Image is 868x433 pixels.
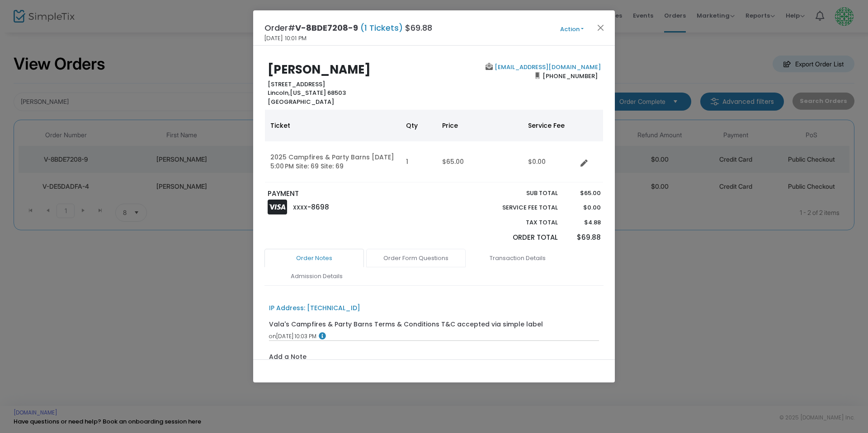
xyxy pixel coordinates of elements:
span: [PHONE_NUMBER] [540,69,601,83]
p: PAYMENT [268,189,430,199]
p: Service Fee Total [481,203,558,212]
span: Lincoln, [268,88,290,97]
p: Sub total [481,189,558,198]
th: Qty [401,110,437,141]
td: 2025 Campfires & Party Barns [DATE] 5:00 PM Site: 69 Site: 69 [265,141,401,182]
p: Tax Total [481,218,558,227]
span: -8698 [307,202,329,212]
th: Service Fee [523,110,577,141]
label: Add a Note [269,352,307,364]
td: 1 [401,141,437,182]
p: $65.00 [566,189,600,198]
a: Transaction Details [468,249,567,268]
div: [DATE] 10:03 PM [269,332,599,340]
span: [DATE] 10:01 PM [264,34,307,43]
a: Order Form Questions [366,249,466,268]
a: Order Notes [264,249,364,268]
div: IP Address: [TECHNICAL_ID] [269,303,360,313]
p: $4.88 [566,218,600,227]
span: V-8BDE7208-9 [295,22,358,33]
span: on [269,332,276,340]
button: Close [595,22,607,33]
span: XXXX [293,204,307,211]
span: (1 Tickets) [358,22,405,33]
button: Action [545,24,599,34]
p: $69.88 [566,233,600,243]
a: [EMAIL_ADDRESS][DOMAIN_NAME] [493,63,601,71]
div: Data table [265,110,603,182]
div: Vala's Campfires & Party Barns Terms & Conditions T&C accepted via simple label [269,320,543,329]
td: $0.00 [523,141,577,182]
p: Order Total [481,233,558,243]
td: $65.00 [437,141,523,182]
h4: Order# $69.88 [264,22,432,34]
p: $0.00 [566,203,600,212]
b: [PERSON_NAME] [268,61,371,78]
b: [STREET_ADDRESS] [US_STATE] 68503 [GEOGRAPHIC_DATA] [268,80,346,106]
th: Price [437,110,523,141]
th: Ticket [265,110,401,141]
a: Admission Details [267,267,366,286]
